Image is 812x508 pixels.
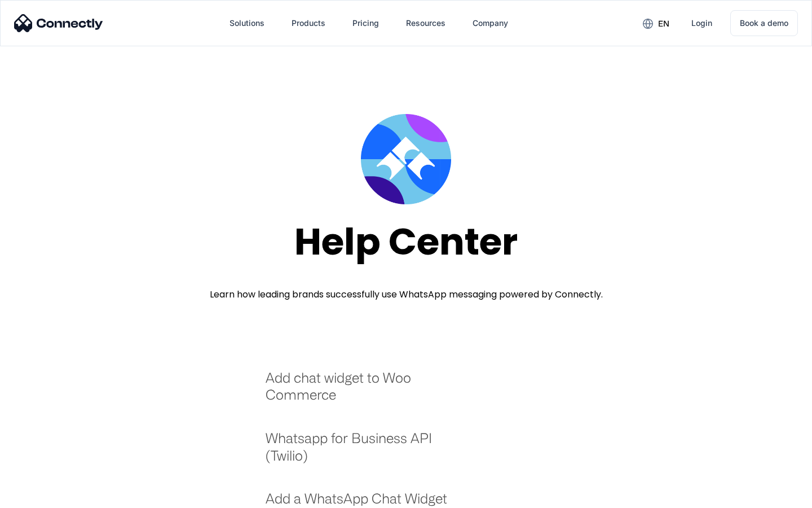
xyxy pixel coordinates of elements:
[292,15,325,31] div: Products
[230,15,264,31] div: Solutions
[343,10,388,37] a: Pricing
[23,488,68,504] ul: Language list
[14,14,103,32] img: Connectly Logo
[11,488,68,504] aside: Language selected: English
[473,15,508,31] div: Company
[682,10,721,37] a: Login
[210,288,603,301] div: Learn how leading brands successfully use WhatsApp messaging powered by Connectly.
[691,15,712,31] div: Login
[352,15,379,31] div: Pricing
[266,369,462,415] a: Add chat widget to Woo Commerce
[406,15,445,31] div: Resources
[294,221,518,262] div: Help Center
[266,430,462,475] a: Whatsapp for Business API (Twilio)
[658,16,669,32] div: en
[730,10,798,36] a: Book a demo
